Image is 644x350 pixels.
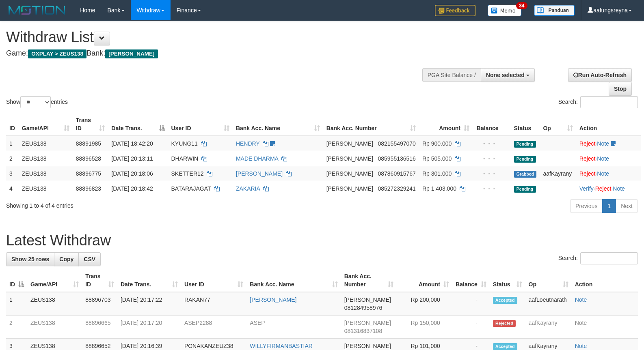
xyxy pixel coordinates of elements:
[73,113,108,136] th: Trans ID: activate to sort column ascending
[82,316,117,339] td: 88896665
[19,151,73,166] td: ZEUS138
[111,155,153,162] span: [DATE] 20:13:11
[181,292,246,316] td: RAKAN77
[493,297,517,304] span: Accepted
[6,96,68,108] label: Show entries
[171,140,198,147] span: KYUNG11
[6,166,19,181] td: 3
[525,316,572,339] td: aafKayrany
[422,185,456,192] span: Rp 1.403.000
[326,185,373,192] span: [PERSON_NAME]
[6,113,19,136] th: ID
[422,140,452,147] span: Rp 900.000
[27,292,82,316] td: ZEUS138
[236,170,283,177] a: [PERSON_NAME]
[476,170,508,178] div: - - -
[558,252,638,264] label: Search:
[397,292,452,316] td: Rp 200,000
[579,170,596,177] a: Reject
[476,155,508,163] div: - - -
[570,199,603,213] a: Previous
[514,156,536,163] span: Pending
[11,256,49,262] span: Show 25 rows
[493,343,517,350] span: Accepted
[525,269,572,292] th: Op: activate to sort column ascending
[514,186,536,193] span: Pending
[19,166,73,181] td: ZEUS138
[397,269,452,292] th: Amount: activate to sort column ascending
[117,292,181,316] td: [DATE] 20:17:22
[516,2,527,9] span: 34
[82,292,117,316] td: 88896703
[422,170,452,177] span: Rp 301.000
[326,155,373,162] span: [PERSON_NAME]
[6,49,421,58] h4: Game: Bank:
[6,181,19,196] td: 4
[76,170,101,177] span: 88896775
[19,113,73,136] th: Game/API: activate to sort column ascending
[6,316,27,339] td: 2
[250,343,313,349] a: WILLYFIRMANBASTIAR
[233,113,323,136] th: Bank Acc. Name: activate to sort column ascending
[111,185,153,192] span: [DATE] 20:18:42
[452,269,490,292] th: Balance: activate to sort column ascending
[576,113,641,136] th: Action
[6,4,68,16] img: MOTION_logo.png
[422,68,481,82] div: PGA Site Balance /
[236,155,278,162] a: MADE DHARMA
[540,166,576,181] td: aafKayrany
[27,316,82,339] td: ZEUS138
[419,113,473,136] th: Amount: activate to sort column ascending
[488,5,522,16] img: Button%20Memo.svg
[378,140,415,147] span: Copy 082155497070 to clipboard
[6,198,262,210] div: Showing 1 to 4 of 4 entries
[76,140,101,147] span: 88891985
[6,151,19,166] td: 2
[511,113,540,136] th: Status
[111,170,153,177] span: [DATE] 20:18:06
[171,170,204,177] span: SKETTER12
[397,316,452,339] td: Rp 150,000
[76,155,101,162] span: 88896528
[602,199,616,213] a: 1
[250,296,296,303] a: [PERSON_NAME]
[525,292,572,316] td: aafLoeutnarath
[580,96,638,108] input: Search:
[6,269,27,292] th: ID: activate to sort column descending
[323,113,419,136] th: Bank Acc. Number: activate to sort column ascending
[422,155,452,162] span: Rp 505.000
[616,199,638,213] a: Next
[378,155,415,162] span: Copy 085955136516 to clipboard
[597,170,609,177] a: Note
[579,140,596,147] a: Reject
[490,269,525,292] th: Status: activate to sort column ascending
[181,316,246,339] td: ASEP2288
[59,256,73,262] span: Copy
[576,166,641,181] td: ·
[476,185,508,193] div: - - -
[579,155,596,162] a: Reject
[6,136,19,151] td: 1
[246,269,341,292] th: Bank Acc. Name: activate to sort column ascending
[579,185,594,192] a: Verify
[576,181,641,196] td: · ·
[576,136,641,151] td: ·
[575,343,587,349] a: Note
[344,328,382,334] span: Copy 081316837108 to clipboard
[476,140,508,148] div: - - -
[486,72,525,78] span: None selected
[111,140,153,147] span: [DATE] 18:42:20
[236,185,260,192] a: ZAKARIA
[452,316,490,339] td: -
[473,113,511,136] th: Balance
[344,320,391,326] span: [PERSON_NAME]
[6,292,27,316] td: 1
[595,185,612,192] a: Reject
[572,269,638,292] th: Action
[435,5,475,16] img: Feedback.jpg
[6,232,638,249] h1: Latest Withdraw
[576,151,641,166] td: ·
[117,269,181,292] th: Date Trans.: activate to sort column ascending
[6,29,421,45] h1: Withdraw List
[168,113,233,136] th: User ID: activate to sort column ascending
